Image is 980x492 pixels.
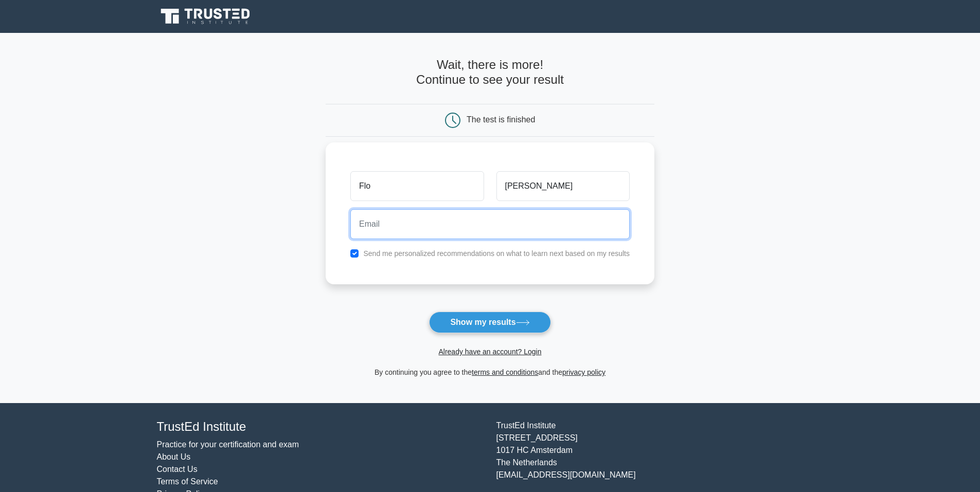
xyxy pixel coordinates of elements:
[157,420,484,434] h4: TrustEd Institute
[157,465,198,473] a: Contact Us
[562,368,605,376] a: privacy policy
[363,249,630,258] label: Send me personalized recommendations on what to learn next based on my results
[350,209,630,239] input: Email
[157,440,299,449] a: Practice for your certification and exam
[429,312,550,333] button: Show my results
[157,477,218,486] a: Terms of Service
[496,171,630,201] input: Last name
[472,368,538,376] a: terms and conditions
[319,366,661,378] div: By continuing you agree to the and the
[438,348,541,356] a: Already have an account? Login
[157,452,191,461] a: About Us
[467,115,535,124] div: The test is finished
[350,171,484,201] input: First name
[326,58,654,87] h4: Wait, there is more! Continue to see your result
